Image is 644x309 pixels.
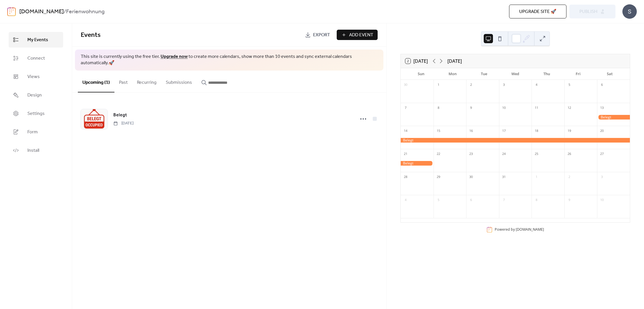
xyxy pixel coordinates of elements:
[501,174,507,180] div: 31
[9,32,63,48] a: My Events
[622,4,637,19] div: S
[501,82,507,88] div: 3
[468,105,474,111] div: 9
[435,174,442,180] div: 29
[533,197,540,203] div: 8
[9,124,63,140] a: Form
[468,128,474,134] div: 16
[566,128,573,134] div: 19
[113,112,127,119] span: Belegt
[64,6,66,17] b: /
[349,32,373,39] span: Add Event
[9,106,63,121] a: Settings
[566,82,573,88] div: 5
[533,174,540,180] div: 1
[531,68,562,80] div: Thu
[468,197,474,203] div: 6
[597,115,630,120] div: Belegt
[468,82,474,88] div: 2
[501,197,507,203] div: 7
[599,128,605,134] div: 20
[533,105,540,111] div: 11
[468,151,474,157] div: 23
[81,29,101,41] span: Events
[405,68,437,80] div: Sun
[27,73,40,80] span: Views
[403,57,430,65] button: 2[DATE]
[401,138,630,143] div: Belegt
[27,37,48,43] span: My Events
[402,151,409,157] div: 21
[509,5,566,18] button: Upgrade site 🚀
[533,128,540,134] div: 18
[566,105,573,111] div: 12
[66,6,105,17] b: Ferienwohnung
[161,52,188,61] a: Upgrade now
[402,128,409,134] div: 14
[533,82,540,88] div: 4
[566,174,573,180] div: 2
[437,68,468,80] div: Mon
[27,55,45,62] span: Connect
[161,71,197,92] button: Submissions
[599,174,605,180] div: 3
[468,174,474,180] div: 30
[435,128,442,134] div: 15
[566,151,573,157] div: 26
[501,105,507,111] div: 10
[435,105,442,111] div: 8
[27,92,42,99] span: Design
[468,68,500,80] div: Tue
[599,151,605,157] div: 27
[27,147,39,154] span: Install
[9,69,63,84] a: Views
[78,71,114,92] button: Upcoming (1)
[114,71,132,92] button: Past
[9,87,63,103] a: Design
[501,151,507,157] div: 24
[516,227,544,232] a: [DOMAIN_NAME]
[301,30,334,40] a: Export
[599,105,605,111] div: 13
[435,82,442,88] div: 1
[599,82,605,88] div: 6
[337,30,378,40] button: Add Event
[132,71,161,92] button: Recurring
[402,105,409,111] div: 7
[113,111,127,119] a: Belegt
[402,197,409,203] div: 4
[562,68,594,80] div: Fri
[27,110,45,117] span: Settings
[9,143,63,158] a: Install
[401,161,434,166] div: Belegt
[402,82,409,88] div: 30
[435,197,442,203] div: 5
[9,50,63,66] a: Connect
[495,227,544,232] div: Powered by
[27,129,38,136] span: Form
[7,7,16,16] img: logo
[500,68,531,80] div: Wed
[599,197,605,203] div: 10
[19,6,64,17] a: [DOMAIN_NAME]
[566,197,573,203] div: 9
[435,151,442,157] div: 22
[81,54,378,67] span: This site is currently using the free tier. to create more calendars, show more than 10 events an...
[501,128,507,134] div: 17
[594,68,625,80] div: Sat
[402,174,409,180] div: 28
[447,58,462,65] div: [DATE]
[519,8,556,15] span: Upgrade site 🚀
[113,120,133,126] span: [DATE]
[313,32,330,39] span: Export
[533,151,540,157] div: 25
